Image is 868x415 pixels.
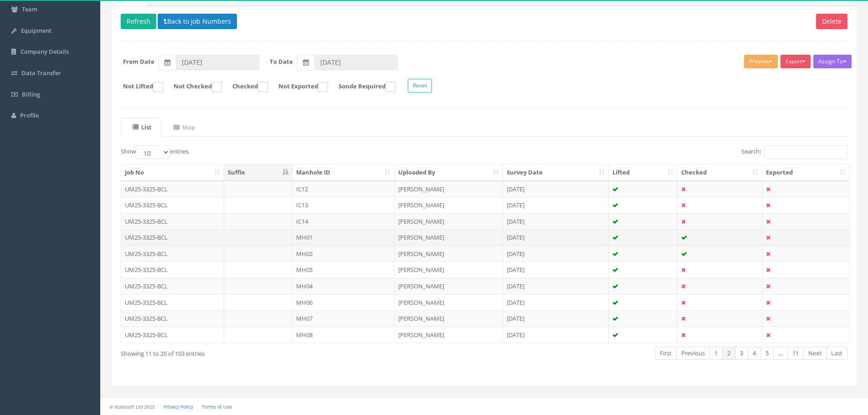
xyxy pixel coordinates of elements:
td: [PERSON_NAME] [395,181,503,197]
td: UM25-3325-BCL [121,213,224,230]
label: Show entries [121,145,189,159]
td: [DATE] [503,246,609,262]
td: [DATE] [503,213,609,230]
a: First [655,347,677,360]
td: MH02 [293,246,395,262]
button: Preview [744,55,778,68]
th: Lifted: activate to sort column ascending [609,164,678,181]
td: UM25-3325-BCL [121,310,224,327]
td: [DATE] [503,197,609,213]
input: Search: [764,145,847,159]
a: 4 [748,347,761,360]
a: Previous [676,347,710,360]
button: Delete [816,14,847,29]
a: Last [826,347,847,360]
td: MH07 [293,310,395,327]
button: Refresh [121,14,156,29]
td: UM25-3325-BCL [121,197,224,213]
td: IC12 [293,181,395,197]
span: Team [22,5,37,13]
th: Job No: activate to sort column ascending [121,164,224,181]
td: UM25-3325-BCL [121,246,224,262]
a: 3 [735,347,748,360]
th: Manhole ID: activate to sort column ascending [293,164,395,181]
label: Not Checked [164,82,222,92]
th: Uploaded By: activate to sort column ascending [395,164,503,181]
a: 11 [787,347,804,360]
button: Reset [408,79,432,92]
label: From Date [123,57,154,66]
a: … [773,347,788,360]
label: Sonde Required [329,82,395,92]
td: [DATE] [503,310,609,327]
td: IC13 [293,197,395,213]
th: Checked: activate to sort column ascending [678,164,762,181]
select: Showentries [136,145,170,159]
td: [DATE] [503,327,609,343]
td: [PERSON_NAME] [395,294,503,311]
td: [PERSON_NAME] [395,261,503,278]
td: [PERSON_NAME] [395,278,503,294]
a: 5 [760,347,774,360]
a: 1 [709,347,723,360]
a: List [121,118,161,137]
td: UM25-3325-BCL [121,181,224,197]
td: [DATE] [503,229,609,246]
span: Data Transfer [21,69,61,77]
td: UM25-3325-BCL [121,261,224,278]
td: MH04 [293,278,395,294]
td: [DATE] [503,181,609,197]
a: Privacy Policy [164,404,193,410]
td: [DATE] [503,278,609,294]
td: [PERSON_NAME] [395,197,503,213]
td: [PERSON_NAME] [395,246,503,262]
th: Exported: activate to sort column ascending [762,164,849,181]
small: © Kullasoft Ltd 2025 [109,404,155,410]
label: Checked [223,82,268,92]
a: Next [803,347,827,360]
td: MH05 [293,261,395,278]
td: [PERSON_NAME] [395,310,503,327]
a: Map [162,118,205,137]
td: IC14 [293,213,395,230]
td: [DATE] [503,261,609,278]
a: Terms of Use [202,404,232,410]
td: UM25-3325-BCL [121,278,224,294]
a: 2 [722,347,735,360]
td: UM25-3325-BCL [121,294,224,311]
td: MH01 [293,229,395,246]
button: Back to Job Numbers [158,14,237,29]
uib-tab-heading: List [133,123,151,131]
span: Profile [20,111,39,119]
td: MH06 [293,294,395,311]
button: Assign To [813,55,852,68]
td: [PERSON_NAME] [395,229,503,246]
td: MH08 [293,327,395,343]
td: [DATE] [503,294,609,311]
td: UM25-3325-BCL [121,327,224,343]
span: Billing [22,90,40,98]
span: Equipment [21,26,51,35]
label: To Date [270,57,293,66]
uib-tab-heading: Map [174,123,195,131]
th: Suffix: activate to sort column descending [224,164,293,181]
span: Company Details [21,47,69,56]
div: Showing 11 to 20 of 103 entries [121,346,416,358]
td: [PERSON_NAME] [395,213,503,230]
input: To Date [314,55,398,70]
button: Export [781,55,811,68]
td: [PERSON_NAME] [395,327,503,343]
label: Not Lifted [114,82,163,92]
label: Search: [741,145,847,159]
input: From Date [176,55,259,70]
label: Not Exported [269,82,328,92]
td: UM25-3325-BCL [121,229,224,246]
th: Survey Date: activate to sort column ascending [503,164,609,181]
